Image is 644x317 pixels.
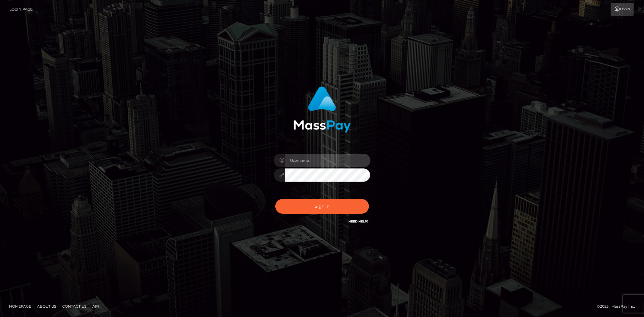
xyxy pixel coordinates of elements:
[293,86,351,133] img: MassPay Login
[349,219,369,223] a: Need Help?
[597,303,639,310] div: © 2025 , MassPay Inc.
[611,3,634,16] a: Login
[7,302,34,311] a: Homepage
[60,302,89,311] a: Contact Us
[275,199,369,214] button: Sign in
[90,302,101,311] a: API
[35,302,59,311] a: About Us
[285,154,370,167] input: Username...
[9,3,33,16] a: Login Page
